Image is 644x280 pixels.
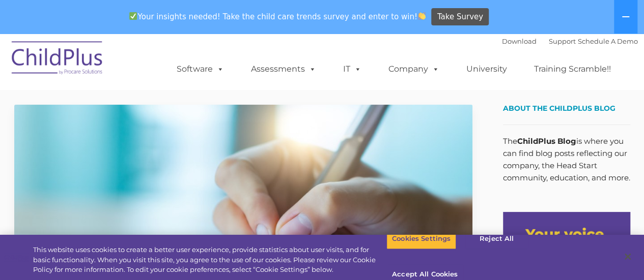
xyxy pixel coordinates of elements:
[503,135,630,184] p: The is where you can find blog posts reflecting our company, the Head Start community, education,...
[378,59,450,79] a: Company
[431,8,489,26] a: Take Survey
[503,104,615,113] span: About the ChildPlus Blog
[418,12,426,20] img: 👏
[129,12,137,20] img: ✅
[524,59,621,79] a: Training Scramble!!
[125,7,430,26] span: Your insights needed! Take the child care trends survey and enter to win!
[502,37,638,45] font: |
[456,59,517,79] a: University
[7,34,108,85] img: ChildPlus by Procare Solutions
[578,37,638,45] a: Schedule A Demo
[517,136,576,146] strong: ChildPlus Blog
[33,245,386,275] div: This website uses cookies to create a better user experience, provide statistics about user visit...
[549,37,576,45] a: Support
[386,228,456,250] button: Cookies Settings
[241,59,326,79] a: Assessments
[166,59,234,79] a: Software
[465,228,528,250] button: Reject All
[437,8,483,26] span: Take Survey
[502,37,537,45] a: Download
[333,59,372,79] a: IT
[617,245,639,268] button: Close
